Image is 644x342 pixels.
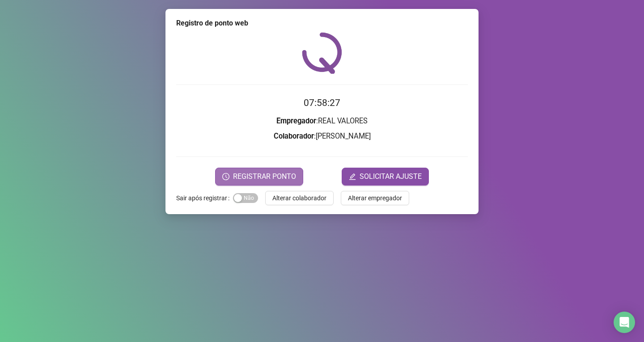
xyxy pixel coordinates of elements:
[341,191,409,205] button: Alterar empregador
[176,191,233,205] label: Sair após registrar
[215,168,303,186] button: REGISTRAR PONTO
[222,173,229,180] span: clock-circle
[304,97,340,108] time: 07:58:27
[349,173,356,180] span: edit
[233,171,296,182] span: REGISTRAR PONTO
[176,18,468,29] div: Registro de ponto web
[265,191,334,205] button: Alterar colaborador
[272,193,326,203] span: Alterar colaborador
[274,132,314,140] strong: Colaborador
[360,171,422,182] span: SOLICITAR AJUSTE
[176,115,468,127] h3: : REAL VALORES
[614,312,635,333] div: Open Intercom Messenger
[176,131,468,142] h3: : [PERSON_NAME]
[342,168,429,186] button: editSOLICITAR AJUSTE
[276,117,316,125] strong: Empregador
[302,32,342,74] img: QRPoint
[348,193,402,203] span: Alterar empregador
